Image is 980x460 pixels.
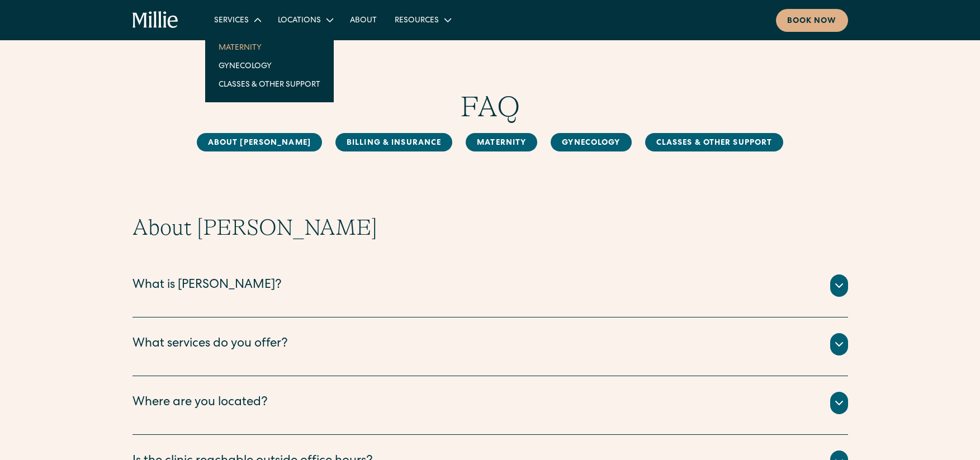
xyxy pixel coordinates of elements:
[341,11,386,29] a: About
[132,335,288,354] div: What services do you offer?
[205,29,334,102] nav: Services
[210,75,329,93] a: Classes & Other Support
[787,16,837,27] div: Book now
[214,15,249,27] div: Services
[466,133,537,151] a: MAternity
[132,11,179,29] a: home
[645,133,784,151] a: Classes & Other Support
[132,394,268,412] div: Where are you located?
[776,9,848,32] a: Book now
[205,11,269,29] div: Services
[386,11,459,29] div: Resources
[269,11,341,29] div: Locations
[551,133,631,151] a: Gynecology
[395,15,439,27] div: Resources
[278,15,321,27] div: Locations
[132,214,848,241] h2: About [PERSON_NAME]
[132,89,848,124] h1: FAQ
[197,133,322,151] a: About [PERSON_NAME]
[132,277,282,295] div: What is [PERSON_NAME]?
[210,56,329,75] a: Gynecology
[335,133,452,151] a: Billing & Insurance
[210,38,329,56] a: Maternity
